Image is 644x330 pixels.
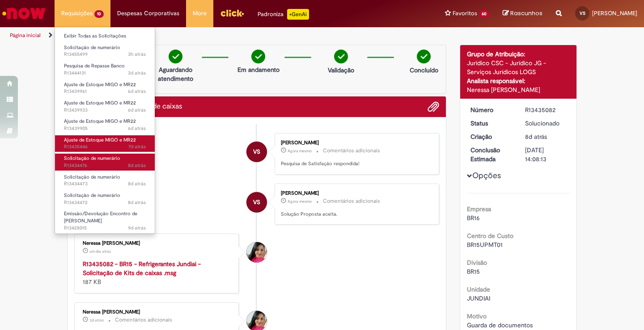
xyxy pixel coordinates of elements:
dt: Número [464,105,519,114]
a: Aberto R13439905 : Ajuste de Estoque MIGO e MR22 [55,117,155,133]
span: R13444131 [64,70,146,77]
a: Aberto R13428015 : Emissão/Devolução Encontro de Contas Fornecedor [55,209,155,228]
span: Ajuste de Estoque MIGO e MR22 [64,81,136,88]
span: Solicitação de numerário [64,192,120,199]
time: 28/08/2025 07:41:57 [128,51,146,58]
span: R13434476 [64,162,146,169]
dt: Criação [464,132,519,141]
img: check-circle-green.png [417,50,431,63]
span: 9d atrás [128,225,146,231]
div: Grupo de Atribuição: [467,50,570,58]
a: R13435082 - BR15 - Refrigerantes Jundiai - Solicitação de Kits de caixas .msg [83,260,201,277]
span: Solicitação de numerário [64,155,120,162]
img: check-circle-green.png [251,50,265,63]
span: Ajuste de Estoque MIGO e MR22 [64,100,136,106]
time: 21/08/2025 06:39:29 [128,199,146,206]
span: Rascunhos [510,9,542,17]
span: Requisições [61,9,93,18]
span: 6d atrás [128,125,146,132]
b: Motivo [467,312,487,320]
span: Emissão/Devolução Encontro de [PERSON_NAME] [64,210,137,224]
span: BR15 [467,267,480,276]
div: R13435082 [525,105,567,114]
span: R13434472 [64,199,146,206]
a: Aberto R13435446 : Ajuste de Estoque MIGO e MR22 [55,135,155,152]
span: R13439905 [64,125,146,132]
dt: Status [464,119,519,128]
div: Neressa [PERSON_NAME] [83,309,232,315]
p: Solução Proposta aceita. [281,211,430,218]
ul: Trilhas de página [7,27,423,44]
time: 22/08/2025 13:34:15 [128,125,146,132]
div: Solucionado [525,119,567,128]
span: VS [253,141,260,163]
span: 3h atrás [128,51,146,58]
a: Exibir Todas as Solicitações [55,31,155,41]
img: click_logo_yellow_360x200.png [220,6,244,20]
a: Aberto R13439961 : Ajuste de Estoque MIGO e MR22 [55,80,155,96]
img: ServiceNow [1,4,47,22]
span: R13439933 [64,107,146,114]
span: More [193,9,207,18]
p: Validação [328,66,354,75]
span: Solicitação de numerário [64,174,120,180]
time: 21/08/2025 06:42:28 [128,180,146,187]
img: check-circle-green.png [169,50,182,63]
span: 6d atrás [128,107,146,113]
span: 60 [479,10,489,18]
span: 7d atrás [128,143,146,150]
time: 28/08/2025 10:20:10 [288,148,312,154]
time: 21/08/2025 10:44:40 [128,143,146,150]
span: um dia atrás [89,249,111,254]
span: Ajuste de Estoque MIGO e MR22 [64,137,136,143]
time: 21/08/2025 06:45:30 [128,162,146,169]
small: Comentários adicionais [323,147,380,155]
span: R13428015 [64,225,146,232]
time: 22/08/2025 13:47:09 [128,88,146,95]
p: Pesquisa de Satisfação respondida! [281,160,430,167]
time: 26/08/2025 16:28:46 [89,249,111,254]
span: Despesas Corporativas [117,9,179,18]
p: +GenAi [287,9,309,20]
span: Agora mesmo [288,148,312,154]
span: 8d atrás [128,180,146,187]
span: VS [253,192,260,213]
p: Aguardando atendimento [154,65,197,83]
div: Neressa [PERSON_NAME] [83,241,232,246]
small: Comentários adicionais [323,197,380,205]
div: 187 KB [83,259,232,286]
span: BR15UPMT01 [467,241,503,249]
a: Aberto R13455499 : Solicitação de numerário [55,43,155,59]
span: R13455499 [64,51,146,58]
a: Aberto R13444131 : Pesquisa de Repasse Banco [55,61,155,78]
span: R13435446 [64,143,146,150]
b: Unidade [467,285,490,293]
a: Aberto R13434472 : Solicitação de numerário [55,191,155,207]
a: Rascunhos [503,9,542,18]
time: 26/08/2025 08:26:56 [89,317,104,323]
dt: Conclusão Estimada [464,146,519,163]
span: R13434473 [64,180,146,188]
a: Aberto R13439933 : Ajuste de Estoque MIGO e MR22 [55,98,155,115]
small: Comentários adicionais [115,316,172,324]
span: Agora mesmo [288,199,312,204]
span: 3d atrás [89,317,104,323]
span: BR16 [467,214,480,222]
div: Valter Manoel Da Silva [246,192,267,213]
a: Aberto R13434476 : Solicitação de numerário [55,154,155,170]
time: 25/08/2025 12:51:56 [128,70,146,76]
ul: Requisições [55,27,155,234]
span: R13439961 [64,88,146,95]
span: JUNDIAI [467,294,490,302]
a: Página inicial [10,32,41,39]
b: Empresa [467,205,491,213]
div: Neressa [PERSON_NAME] [467,85,570,94]
time: 19/08/2025 11:16:14 [128,225,146,231]
span: 10 [94,10,104,18]
div: [PERSON_NAME] [281,191,430,196]
b: Centro de Custo [467,232,513,240]
span: Pesquisa de Repasse Banco [64,63,125,69]
time: 22/08/2025 13:39:34 [128,107,146,113]
span: Favoritos [453,9,477,18]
